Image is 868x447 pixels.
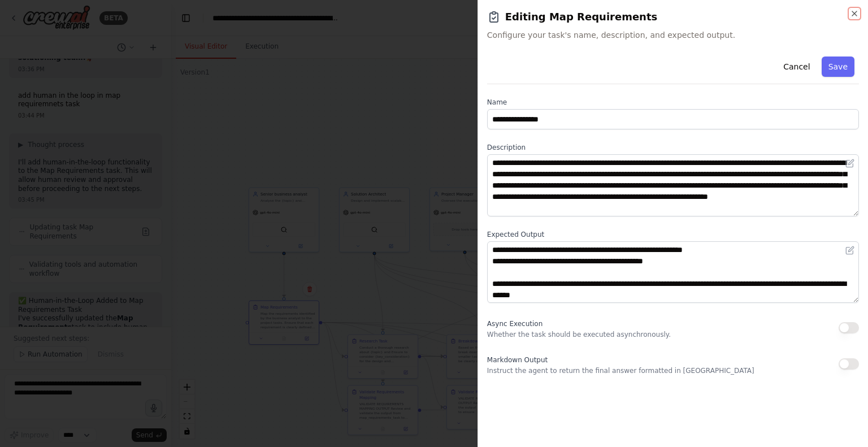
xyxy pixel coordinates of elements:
[487,366,754,375] p: Instruct the agent to return the final answer formatted in [GEOGRAPHIC_DATA]
[487,98,859,107] label: Name
[487,9,859,25] h2: Editing Map Requirements
[487,330,671,339] p: Whether the task should be executed asynchronously.
[776,57,817,77] button: Cancel
[487,356,548,364] span: Markdown Output
[487,143,859,152] label: Description
[843,244,857,257] button: Open in editor
[843,157,857,170] button: Open in editor
[487,29,859,41] span: Configure your task's name, description, and expected output.
[487,230,859,239] label: Expected Output
[822,57,854,77] button: Save
[487,320,542,328] span: Async Execution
